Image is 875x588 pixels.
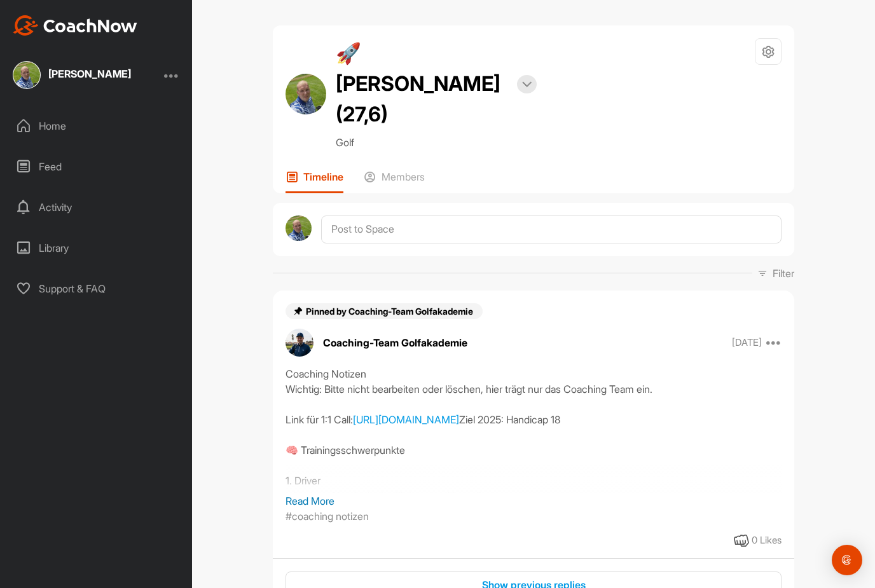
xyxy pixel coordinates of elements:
[13,61,41,89] img: square_6ff188933ea5051ce53523be9955602c.jpg
[293,306,303,316] img: pin
[773,266,794,281] p: Filter
[7,232,186,264] div: Library
[336,38,507,130] h2: 🚀 [PERSON_NAME] (27,6)
[286,215,312,242] img: avatar
[832,545,862,575] div: Open Intercom Messenger
[7,191,186,223] div: Activity
[732,336,762,349] p: [DATE]
[286,329,313,357] img: avatar
[306,306,475,317] span: Pinned by Coaching-Team Golfakademie
[336,135,537,150] p: Golf
[382,170,425,183] p: Members
[13,15,137,36] img: CoachNow
[48,69,131,79] div: [PERSON_NAME]
[286,509,369,524] p: #coaching notizen
[7,151,186,182] div: Feed
[7,273,186,304] div: Support & FAQ
[286,366,782,493] div: Coaching Notizen Wichtig: Bitte nicht bearbeiten oder löschen, hier trägt nur das Coaching Team e...
[752,533,782,548] div: 0 Likes
[353,413,459,426] a: [URL][DOMAIN_NAME]
[286,493,782,509] p: Read More
[323,335,467,350] p: Coaching-Team Golfakademie
[286,74,326,114] img: avatar
[7,110,186,142] div: Home
[522,81,532,88] img: arrow-down
[303,170,343,183] p: Timeline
